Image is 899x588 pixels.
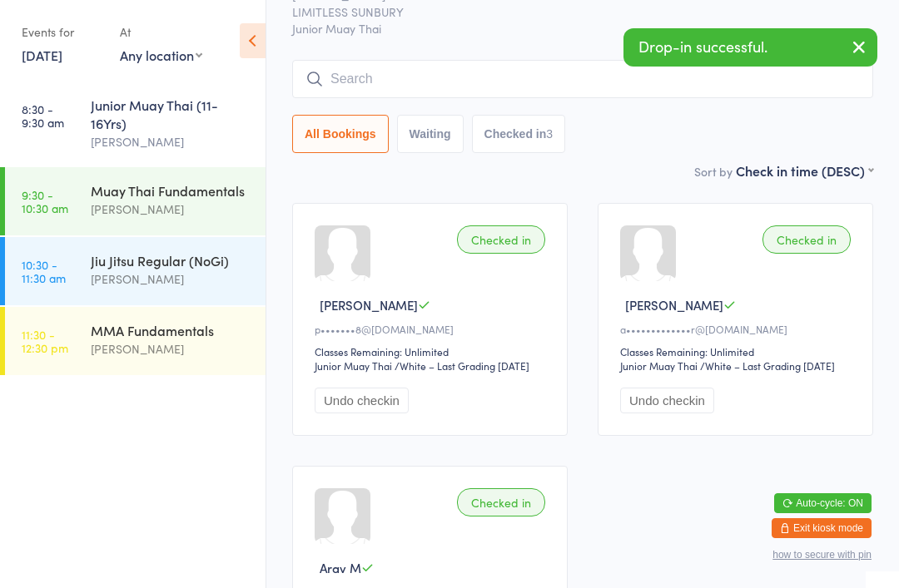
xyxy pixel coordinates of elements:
a: 9:30 -10:30 amMuay Thai Fundamentals[PERSON_NAME] [5,167,266,235]
div: At [120,18,202,46]
div: Any location [120,46,202,64]
a: 11:30 -12:30 pmMMA Fundamentals[PERSON_NAME] [5,307,266,375]
time: 11:30 - 12:30 pm [22,328,68,354]
a: 8:30 -9:30 amJunior Muay Thai (11-16Yrs)[PERSON_NAME] [5,82,266,166]
span: Arav M [320,559,361,576]
div: Checked in [762,225,851,254]
button: how to secure with pin [772,549,872,561]
div: Junior Muay Thai [620,358,698,373]
div: Classes Remaining: Unlimited [315,344,550,358]
div: MMA Fundamentals [91,321,251,339]
button: Auto-cycle: ON [774,493,872,513]
div: Junior Muay Thai [315,358,392,373]
button: Exit kiosk mode [772,518,872,538]
button: Undo checkin [620,388,714,413]
div: Muay Thai Fundamentals [91,181,251,200]
span: Junior Muay Thai [292,20,873,37]
div: a•••••••••••••r@[DOMAIN_NAME] [620,322,856,336]
div: p•••••••8@[DOMAIN_NAME] [315,322,550,336]
button: Checked in3 [472,115,566,153]
div: Checked in [457,225,545,254]
div: Drop-in successful. [623,28,877,67]
div: [PERSON_NAME] [91,132,251,151]
span: [PERSON_NAME] [625,296,723,314]
div: Checked in [457,488,545,516]
a: 10:30 -11:30 amJiu Jitsu Regular (NoGi)[PERSON_NAME] [5,237,266,305]
div: Classes Remaining: Unlimited [620,344,856,358]
input: Search [292,60,873,98]
div: Junior Muay Thai (11-16Yrs) [91,96,251,132]
button: Undo checkin [315,388,409,413]
span: / White – Last Grading [DATE] [700,358,835,373]
button: All Bookings [292,115,389,153]
time: 10:30 - 11:30 am [22,258,66,284]
div: [PERSON_NAME] [91,200,251,219]
div: 3 [546,127,553,141]
span: [PERSON_NAME] [320,296,418,314]
span: / White – Last Grading [DATE] [395,358,529,373]
a: [DATE] [22,46,62,64]
time: 9:30 - 10:30 am [22,188,68,215]
div: Jiu Jitsu Regular (NoGi) [91,251,251,269]
div: [PERSON_NAME] [91,339,251,358]
button: Waiting [397,115,464,153]
div: [PERSON_NAME] [91,269,251,289]
label: Sort by [694,163,733,180]
div: Check in time (DESC) [736,161,873,180]
div: Events for [22,18,103,46]
span: LIMITLESS SUNBURY [292,3,847,20]
time: 8:30 - 9:30 am [22,102,64,129]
